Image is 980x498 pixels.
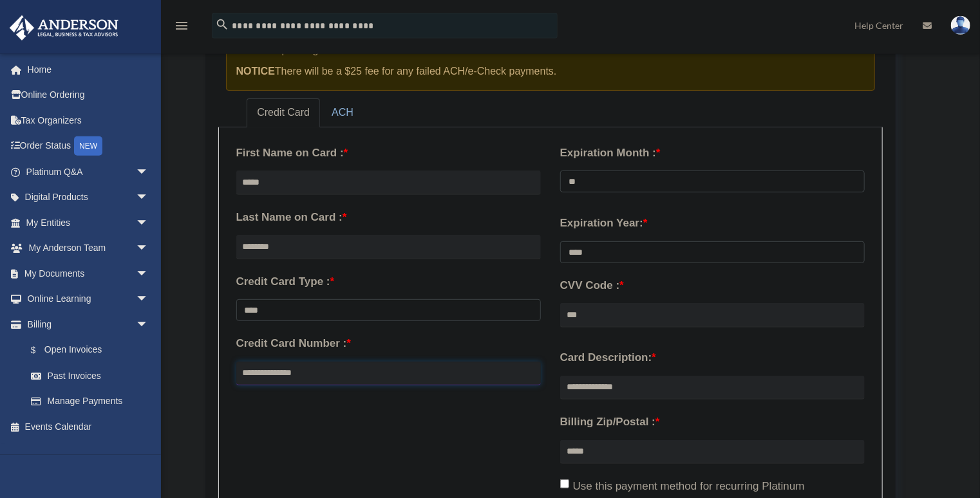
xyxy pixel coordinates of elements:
[6,15,122,41] img: Anderson Advisors Platinum Portal
[9,159,168,185] a: Platinum Q&Aarrow_drop_down
[9,82,168,108] a: Online Ordering
[9,57,168,82] a: Home
[236,208,541,227] label: Last Name on Card :
[9,311,168,337] a: Billingarrow_drop_down
[136,235,162,262] span: arrow_drop_down
[560,348,865,367] label: Card Description:
[136,210,162,236] span: arrow_drop_down
[215,17,229,32] i: search
[9,133,168,160] a: Order StatusNEW
[560,214,865,233] label: Expiration Year:
[951,16,970,35] img: User Pic
[38,342,44,358] span: $
[18,337,168,364] a: $Open Invoices
[9,414,168,439] a: Events Calendar
[9,185,168,210] a: Digital Productsarrow_drop_down
[18,389,162,414] a: Manage Payments
[9,107,168,133] a: Tax Organizers
[136,311,162,338] span: arrow_drop_down
[560,412,865,432] label: Billing Zip/Postal :
[74,136,102,156] div: NEW
[18,363,168,389] a: Past Invoices
[236,143,541,163] label: First Name on Card :
[560,276,865,295] label: CVV Code :
[9,235,168,261] a: My Anderson Teamarrow_drop_down
[136,159,162,185] span: arrow_drop_down
[9,210,168,235] a: My Entitiesarrow_drop_down
[321,98,364,127] a: ACH
[9,261,168,286] a: My Documentsarrow_drop_down
[236,66,275,77] strong: NOTICE
[560,143,865,163] label: Expiration Month :
[560,479,569,488] input: Use this payment method for recurring Platinum Subscriptions on my account.
[9,286,168,312] a: Online Learningarrow_drop_down
[136,185,162,211] span: arrow_drop_down
[174,23,189,33] a: menu
[247,98,320,127] a: Credit Card
[174,18,189,33] i: menu
[136,286,162,313] span: arrow_drop_down
[136,261,162,287] span: arrow_drop_down
[236,62,853,80] p: There will be a $25 fee for any failed ACH/e-Check payments.
[236,272,541,291] label: Credit Card Type :
[236,334,541,353] label: Credit Card Number :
